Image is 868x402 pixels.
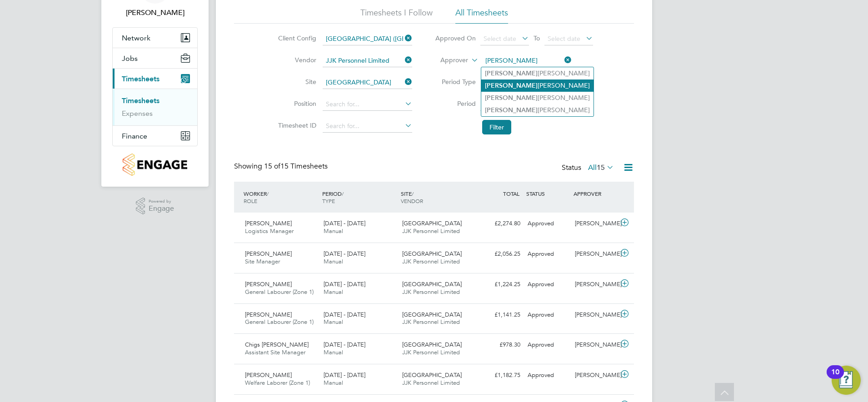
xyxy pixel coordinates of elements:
[275,56,316,64] label: Vendor
[477,368,524,383] div: £1,182.75
[485,69,538,77] b: [PERSON_NAME]
[524,185,571,202] div: STATUS
[234,162,329,171] div: Showing
[320,185,399,209] div: PERIOD
[402,371,462,379] span: [GEOGRAPHIC_DATA]
[123,154,187,176] img: countryside-properties-logo-retina.png
[482,120,511,134] button: Filter
[503,190,519,197] span: TOTAL
[455,7,508,24] li: All Timesheets
[245,227,294,235] span: Logistics Manager
[324,371,365,379] span: [DATE] - [DATE]
[427,56,468,65] label: Approver
[113,48,197,68] button: Jobs
[402,311,462,318] span: [GEOGRAPHIC_DATA]
[402,288,460,296] span: JJK Personnel Limited
[322,197,335,204] span: TYPE
[323,76,412,89] input: Search for...
[122,74,160,83] span: Timesheets
[245,288,314,296] span: General Labourer (Zone 1)
[571,277,619,292] div: [PERSON_NAME]
[267,190,269,197] span: /
[245,318,314,326] span: General Labourer (Zone 1)
[485,94,538,102] b: [PERSON_NAME]
[435,99,476,108] label: Period
[831,372,839,384] div: 10
[245,348,305,356] span: Assistant Site Manager
[524,308,571,323] div: Approved
[275,99,316,108] label: Position
[122,34,150,42] span: Network
[402,348,460,356] span: JJK Personnel Limited
[324,219,365,227] span: [DATE] - [DATE]
[245,379,310,387] span: Welfare Laborer (Zone 1)
[275,78,316,86] label: Site
[122,96,160,105] a: Timesheets
[324,379,343,387] span: Manual
[477,277,524,292] div: £1,224.25
[484,35,516,43] span: Select date
[245,311,292,318] span: [PERSON_NAME]
[113,28,197,48] button: Network
[571,185,619,202] div: APPROVER
[571,337,619,352] div: [PERSON_NAME]
[275,121,316,129] label: Timesheet ID
[245,250,292,258] span: [PERSON_NAME]
[402,219,462,227] span: [GEOGRAPHIC_DATA]
[477,308,524,323] div: £1,141.25
[149,198,174,205] span: Powered by
[412,190,414,197] span: /
[435,78,476,86] label: Period Type
[324,341,365,348] span: [DATE] - [DATE]
[401,197,423,204] span: VENDOR
[245,219,292,227] span: [PERSON_NAME]
[477,337,524,352] div: £978.30
[245,258,280,265] span: Site Manager
[323,120,412,133] input: Search for...
[342,190,344,197] span: /
[481,92,594,104] li: [PERSON_NAME]
[548,35,580,43] span: Select date
[324,280,365,288] span: [DATE] - [DATE]
[588,163,614,172] label: All
[122,109,153,118] a: Expenses
[241,185,320,209] div: WORKER
[324,288,343,296] span: Manual
[323,33,412,45] input: Search for...
[402,280,462,288] span: [GEOGRAPHIC_DATA]
[481,67,594,79] li: [PERSON_NAME]
[402,258,460,265] span: JJK Personnel Limited
[324,227,343,235] span: Manual
[477,247,524,262] div: £2,056.25
[402,227,460,235] span: JJK Personnel Limited
[264,162,328,171] span: 15 Timesheets
[136,198,175,215] a: Powered byEngage
[360,7,433,24] li: Timesheets I Follow
[122,132,147,140] span: Finance
[571,368,619,383] div: [PERSON_NAME]
[571,216,619,231] div: [PERSON_NAME]
[149,205,174,213] span: Engage
[113,69,197,89] button: Timesheets
[524,368,571,383] div: Approved
[435,34,476,42] label: Approved On
[402,318,460,326] span: JJK Personnel Limited
[531,32,543,44] span: To
[323,98,412,111] input: Search for...
[275,34,316,42] label: Client Config
[399,185,477,209] div: SITE
[324,258,343,265] span: Manual
[245,280,292,288] span: [PERSON_NAME]
[324,311,365,318] span: [DATE] - [DATE]
[245,371,292,379] span: [PERSON_NAME]
[112,154,198,176] a: Go to home page
[245,341,309,348] span: Chigs [PERSON_NAME]
[122,54,138,63] span: Jobs
[402,250,462,258] span: [GEOGRAPHIC_DATA]
[597,163,605,172] span: 15
[485,82,538,89] b: [PERSON_NAME]
[324,318,343,326] span: Manual
[402,341,462,348] span: [GEOGRAPHIC_DATA]
[324,250,365,258] span: [DATE] - [DATE]
[524,337,571,352] div: Approved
